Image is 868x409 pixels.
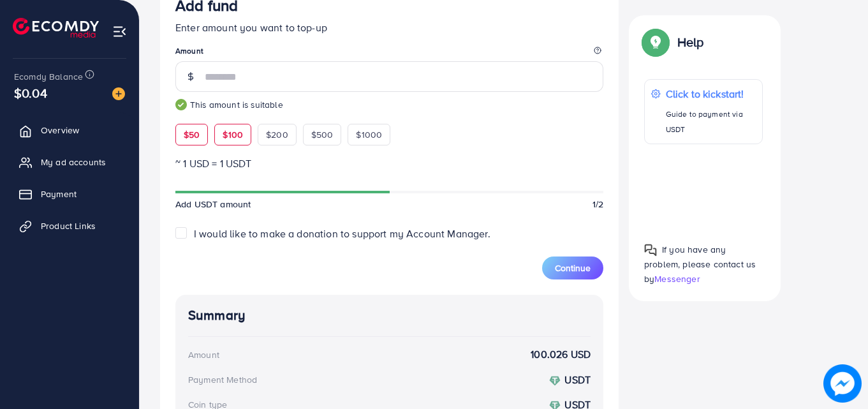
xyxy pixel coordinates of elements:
small: This amount is suitable [175,98,603,111]
img: image [823,364,862,403]
div: Payment Method [188,373,257,386]
a: Overview [10,117,129,143]
h4: Summary [188,308,591,323]
span: Ecomdy Balance [14,70,83,83]
span: Add USDT amount [175,198,251,211]
button: Continue [542,257,603,279]
span: If you have any problem, please contact us by [644,242,756,285]
span: $0.04 [14,84,47,102]
img: menu [112,24,127,39]
p: Help [677,34,704,50]
span: Messenger [654,272,700,285]
span: Overview [41,124,79,137]
span: My ad accounts [41,156,106,168]
span: $200 [266,128,288,141]
img: image [112,87,125,100]
span: I would like to make a donation to support my Account Manager. [194,227,490,241]
legend: Amount [175,45,603,61]
img: Popup guide [644,31,667,54]
span: $100 [223,128,243,141]
a: My ad accounts [10,149,129,175]
span: $1000 [356,128,382,141]
strong: 100.026 USD [531,347,591,362]
span: Product Links [41,219,96,232]
span: 1/2 [592,198,603,211]
span: Continue [555,262,591,274]
img: guide [175,99,187,110]
p: ~ 1 USD = 1 USDT [175,156,603,171]
img: Popup guide [644,243,657,256]
img: coin [549,375,561,387]
p: Guide to payment via USDT [666,107,756,137]
img: logo [13,18,99,38]
strong: USDT [564,373,591,387]
p: Enter amount you want to top-up [175,20,603,35]
div: Amount [188,348,219,361]
span: $50 [184,128,200,141]
a: Product Links [10,213,129,239]
p: Click to kickstart! [666,86,756,101]
a: Payment [10,181,129,207]
span: $500 [311,128,334,141]
span: Payment [41,188,77,200]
